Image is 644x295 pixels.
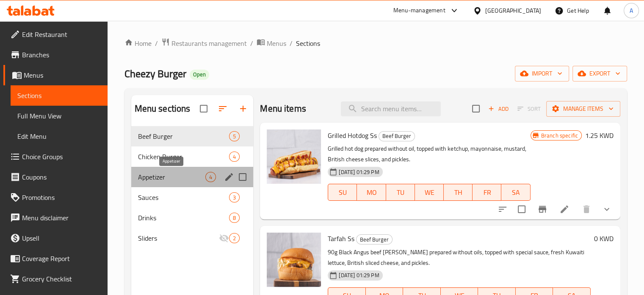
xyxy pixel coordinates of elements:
div: Beef Burger5 [131,126,254,146]
div: items [229,192,240,202]
a: Home [124,38,152,48]
span: 2 [229,234,239,242]
div: Sauces3 [131,187,254,208]
button: FR [473,184,501,201]
button: MO [357,184,386,201]
span: Select all sections [195,100,213,118]
span: Sections [17,90,101,101]
button: SA [501,184,530,201]
span: 4 [206,173,216,181]
button: edit [223,171,235,183]
h6: 0 KWD [594,233,614,244]
span: 8 [229,214,239,222]
span: Promotions [22,192,101,202]
span: Grilled Hotdog Ss [328,129,377,142]
a: Menus [257,38,286,49]
div: Appetizer4edit [131,167,254,187]
button: SU [328,184,357,201]
span: Sliders [138,233,219,243]
a: Restaurants management [161,38,247,49]
a: Promotions [3,187,108,208]
span: Menus [24,70,101,80]
div: Open [190,70,209,80]
li: / [290,38,293,48]
a: Coverage Report [3,248,108,269]
a: Edit Restaurant [3,24,108,45]
span: Grocery Checklist [22,274,101,284]
span: Beef Burger [138,131,229,141]
span: Menus [267,38,286,48]
a: Coupons [3,167,108,187]
span: Beef Burger [357,235,392,244]
button: TU [386,184,415,201]
span: Manage items [553,104,614,114]
nav: breadcrumb [124,38,627,49]
p: 90g Black Angus beef [PERSON_NAME] prepared without oils, topped with special sauce, fresh Kuwait... [328,247,591,268]
span: export [579,68,620,79]
div: Chicken Burger [138,152,229,162]
span: Upsell [22,233,101,243]
button: Manage items [546,101,620,117]
a: Branches [3,45,108,65]
button: Branch-specific-item [532,199,553,219]
span: Coupons [22,172,101,182]
span: 3 [229,194,239,202]
div: items [229,152,240,162]
button: WE [415,184,444,201]
nav: Menu sections [131,123,254,252]
button: Add section [233,98,253,119]
span: Full Menu View [17,111,101,121]
span: Beef Burger [379,131,415,141]
span: import [522,68,562,79]
span: Coverage Report [22,253,101,264]
p: Grilled hot dog prepared without oil, topped with ketchup, mayonnaise, mustard, British cheese sl... [328,143,530,165]
span: Sort sections [213,98,233,119]
button: export [572,66,627,81]
div: items [229,213,240,223]
span: Appetizer [138,172,206,182]
span: Edit Menu [17,131,101,141]
span: TU [390,186,412,199]
div: Beef Burger [356,234,392,244]
a: Menus [3,65,108,85]
span: Tarfah Ss [328,232,354,245]
span: Cheezy Burger [124,64,186,83]
span: Choice Groups [22,152,101,162]
div: Beef Burger [379,131,415,141]
svg: Inactive section [219,233,229,243]
button: TH [444,184,473,201]
button: delete [576,199,597,219]
div: items [205,172,216,182]
div: Menu-management [393,6,445,16]
div: [GEOGRAPHIC_DATA] [485,6,541,15]
div: Sliders2 [131,228,254,248]
svg: Show Choices [602,204,612,214]
span: Select section [467,100,485,118]
a: Choice Groups [3,146,108,167]
span: Open [190,71,209,78]
span: TH [447,186,469,199]
span: Branches [22,50,101,60]
input: search [341,101,441,116]
span: Branch specific [538,132,581,140]
h2: Menu sections [135,102,191,115]
img: Tarfah Ss [267,233,321,287]
span: MO [360,186,382,199]
div: Drinks [138,213,229,223]
span: Edit Restaurant [22,29,101,39]
button: import [515,66,569,81]
li: / [155,38,158,48]
span: SA [505,186,527,199]
span: Sections [296,38,320,48]
span: Sauces [138,192,229,202]
span: Menu disclaimer [22,213,101,223]
div: items [229,233,240,243]
div: items [229,131,240,141]
span: WE [418,186,440,199]
div: Drinks8 [131,208,254,228]
span: SU [332,186,354,199]
button: show more [597,199,617,219]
